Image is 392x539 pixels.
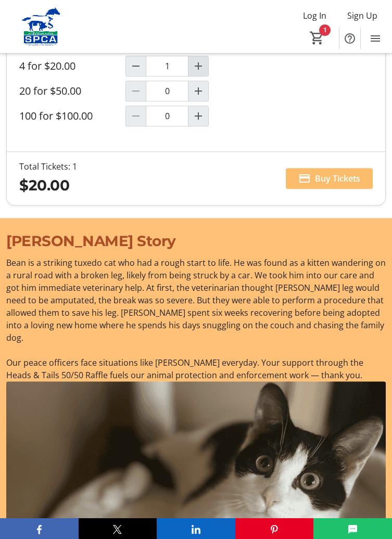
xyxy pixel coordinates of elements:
[126,56,146,76] button: Decrement by one
[365,28,386,49] button: Menu
[303,9,326,22] span: Log In
[313,518,392,539] button: SMS
[19,85,81,97] label: 20 for $50.00
[6,256,386,344] p: Bean is a striking tuxedo cat who had a rough start to life. He was found as a kitten wandering o...
[188,56,208,76] button: Increment by one
[188,81,208,101] button: Increment by one
[286,168,373,189] button: Buy Tickets
[6,7,75,46] img: Alberta SPCA's Logo
[339,7,386,24] button: Sign Up
[347,9,377,22] span: Sign Up
[19,160,77,173] div: Total Tickets: 1
[188,106,208,126] button: Increment by one
[157,518,235,539] button: LinkedIn
[19,110,93,122] label: 100 for $100.00
[339,28,360,49] button: Help
[6,356,386,381] p: Our peace officers face situations like [PERSON_NAME] everyday. Your support through the Heads & ...
[235,518,314,539] button: Pinterest
[19,175,77,197] div: $20.00
[295,7,335,24] button: Log In
[79,518,157,539] button: X
[6,232,176,250] span: [PERSON_NAME] Story
[19,60,75,72] label: 4 for $20.00
[308,29,326,47] button: Cart
[315,172,360,185] span: Buy Tickets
